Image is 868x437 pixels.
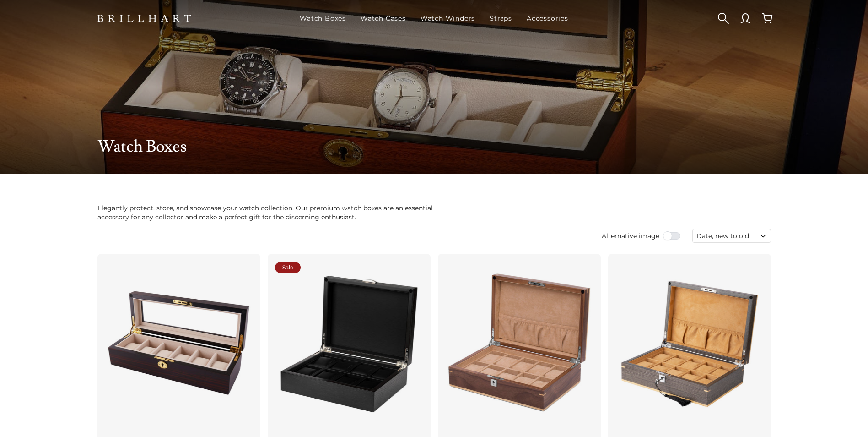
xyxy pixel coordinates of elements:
span: Alternative image [602,231,659,240]
p: Elegantly protect, store, and showcase your watch collection. Our premium watch boxes are an esse... [97,203,449,222]
a: Accessories [523,6,572,30]
a: Watch Boxes [296,6,350,30]
h1: Watch Boxes [97,137,771,156]
input: Use setting [663,231,681,240]
a: Watch Winders [417,6,479,30]
a: Watch Cases [357,6,410,30]
nav: Main [296,6,572,30]
a: Straps [486,6,516,30]
div: Sale [275,262,301,273]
